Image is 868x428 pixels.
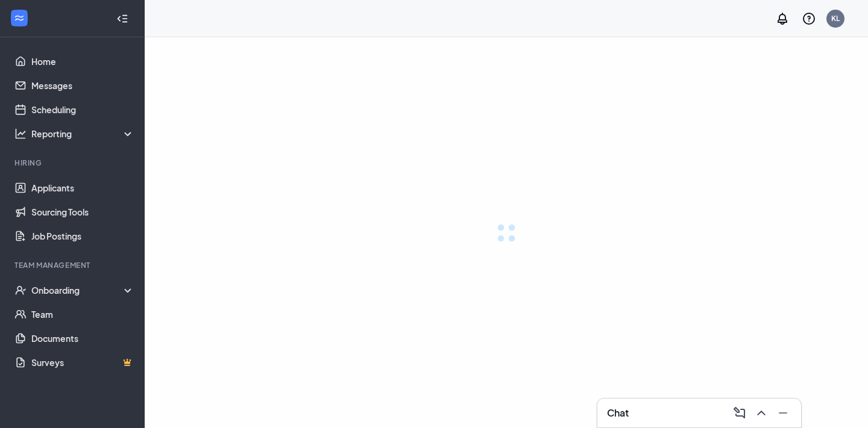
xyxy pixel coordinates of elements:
div: Reporting [31,128,135,140]
div: Team Management [14,260,132,270]
a: Scheduling [31,98,134,122]
button: ChevronUp [750,403,770,423]
a: Team [31,302,134,326]
div: Hiring [14,158,132,168]
svg: WorkstreamLogo [13,12,25,24]
a: Documents [31,326,134,350]
svg: UserCheck [14,284,27,296]
svg: Minimize [776,406,790,420]
a: Sourcing Tools [31,200,134,224]
div: KL [831,13,840,23]
div: Onboarding [31,284,135,296]
svg: ChevronUp [754,406,769,420]
svg: Collapse [116,13,128,25]
a: SurveysCrown [31,350,134,374]
button: ComposeMessage [729,403,748,423]
a: Messages [31,73,134,98]
button: Minimize [772,403,791,423]
svg: ComposeMessage [732,406,747,420]
svg: Notifications [775,11,790,26]
svg: Analysis [14,128,27,140]
a: Applicants [31,176,134,200]
svg: QuestionInfo [802,11,816,26]
h3: Chat [607,406,629,420]
a: Home [31,49,134,73]
a: Job Postings [31,224,134,248]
